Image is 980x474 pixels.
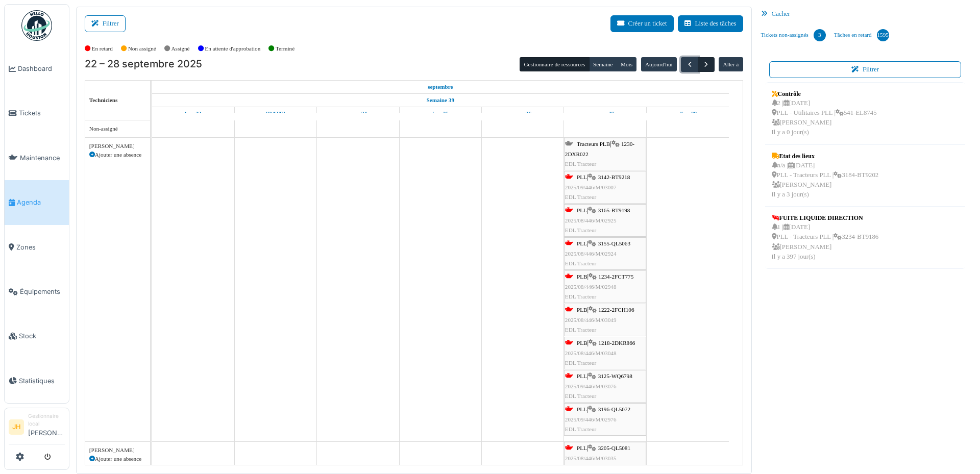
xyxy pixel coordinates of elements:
span: 2025/08/446/M/03049 [565,317,617,323]
span: 3142-BT9218 [598,174,630,180]
a: Agenda [5,180,69,224]
div: 1595 [877,29,889,41]
li: JH [9,419,24,435]
span: 2025/09/446/M/03076 [565,383,617,389]
a: Etat des lieux n/a |[DATE] PLL - Tracteurs PLL |3184-BT9202 [PERSON_NAME]Il y a 3 jour(s) [769,149,881,203]
span: EDL Tracteur [565,194,596,200]
label: Non assigné [128,44,156,53]
div: Non-assigné [89,124,146,133]
span: Zones [16,242,65,252]
a: Dashboard [5,46,69,91]
button: Liste des tâches [678,15,743,32]
div: n/a | [DATE] PLL - Tracteurs PLL | 3184-BT9202 [PERSON_NAME] Il y a 3 jour(s) [772,161,879,200]
span: Statistiques [19,376,65,386]
span: PLL [577,373,587,379]
a: Tickets [5,91,69,135]
div: Gestionnaire local [28,412,65,428]
span: EDL Tracteur [565,293,596,300]
span: EDL Tracteur [565,260,596,266]
span: 3155-QL5063 [598,240,630,246]
a: Zones [5,225,69,269]
span: 1234-2FCT775 [598,273,633,280]
span: PLL [577,207,587,213]
div: | [565,371,645,401]
span: EDL Tracteur [565,327,596,333]
span: PLL [577,406,587,412]
div: | [565,338,645,368]
a: Tickets non-assignés [757,21,830,49]
span: EDL Tracteur [565,465,596,471]
div: [PERSON_NAME] [89,446,146,455]
span: 1222-2FCH106 [598,307,634,313]
span: 3165-BT9198 [598,207,630,213]
a: Statistiques [5,359,69,403]
div: Contrôle [772,89,877,98]
div: | [565,139,645,169]
div: Etat des lieux [772,152,879,161]
span: 2025/08/446/M/03035 [565,455,617,461]
a: 22 septembre 2025 [182,107,204,120]
span: PLB [577,340,587,346]
h2: 22 – 28 septembre 2025 [85,58,202,70]
span: PLL [577,174,587,180]
a: 25 septembre 2025 [430,107,451,120]
span: Maintenance [20,153,65,163]
span: PLB [577,273,587,280]
button: Mois [617,57,637,71]
span: Techniciens [89,97,118,103]
span: Agenda [17,197,65,207]
button: Précédent [681,57,698,72]
a: JH Gestionnaire local[PERSON_NAME] [9,412,65,444]
span: 2025/08/446/M/03048 [565,350,617,356]
a: Semaine 39 [424,94,457,107]
span: 2025/09/446/M/03007 [565,184,617,190]
span: 1230-2DXR022 [565,141,634,157]
span: EDL Tracteur [565,161,596,167]
div: | [565,272,645,302]
a: 26 septembre 2025 [511,107,534,120]
span: PLB [577,307,587,313]
span: EDL Tracteur [565,393,596,399]
div: 1 | [DATE] PLL - Tracteurs PLL | 3234-BT9186 [PERSON_NAME] Il y a 397 jour(s) [772,222,879,262]
span: 3196-QL5072 [598,406,630,412]
span: 1218-2DKR866 [598,340,635,346]
a: Maintenance [5,136,69,180]
label: En retard [92,44,113,53]
button: Suivant [698,57,715,72]
a: 23 septembre 2025 [263,107,288,120]
span: EDL Tracteur [565,360,596,366]
a: 24 septembre 2025 [347,107,370,120]
label: Assigné [171,44,190,53]
div: | [565,405,645,434]
span: 3125-WQ6798 [598,373,632,379]
span: 2025/08/446/M/02948 [565,284,617,290]
span: 2025/08/446/M/02925 [565,217,617,223]
button: Filtrer [85,15,126,32]
div: [PERSON_NAME] [89,142,146,151]
span: EDL Tracteur [565,227,596,233]
label: Terminé [276,44,295,53]
div: | [565,206,645,235]
a: Équipements [5,269,69,314]
span: EDL Tracteur [565,426,596,432]
a: Stock [5,314,69,358]
a: 22 septembre 2025 [425,81,456,93]
a: Tâches en retard [830,21,893,49]
a: 27 septembre 2025 [594,107,617,120]
div: 2 | [DATE] PLL - Utilitaires PLL | 541-EL8745 [PERSON_NAME] Il y a 0 jour(s) [772,98,877,138]
div: | [565,172,645,202]
div: Cacher [757,7,974,21]
a: FUITE LIQUIDE DIRECTION 1 |[DATE] PLL - Tracteurs PLL |3234-BT9186 [PERSON_NAME]Il y a 397 jour(s) [769,211,881,264]
span: Tickets [19,108,65,118]
span: Dashboard [18,64,65,73]
div: 3 [814,29,826,41]
label: En attente d'approbation [205,44,260,53]
span: 3205-QL5081 [598,445,630,451]
span: 2025/09/446/M/02976 [565,416,617,422]
span: 2025/08/446/M/02924 [565,251,617,257]
button: Aujourd'hui [641,57,677,71]
button: Filtrer [769,61,962,78]
div: | [565,239,645,268]
div: Ajouter une absence [89,455,146,463]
